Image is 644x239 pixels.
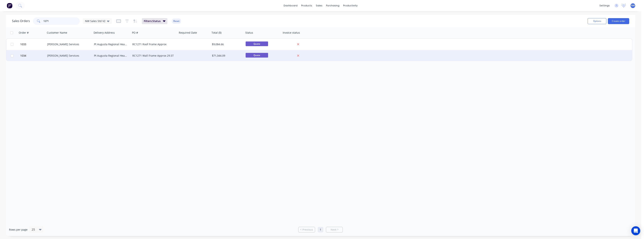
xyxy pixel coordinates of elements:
div: productivity [341,3,359,8]
div: settings [598,3,612,8]
button: Create order [608,18,629,24]
div: Invoice status [283,31,300,35]
div: Delivery Address [94,31,115,35]
div: $71,344.09 [212,54,241,58]
span: Quote [246,41,268,46]
span: Rows per page [9,228,28,232]
span: 1033 [20,42,26,46]
span: Filters: Status [144,19,161,23]
div: Total ($) [212,31,221,35]
a: Next page [326,228,343,232]
div: purchasing [324,3,341,8]
div: Pt Augusta Regional Health [94,42,128,46]
div: PO # [132,31,138,35]
button: Filters:Status [142,18,167,24]
h1: Sales Orders [12,19,30,23]
span: 1034 [20,54,26,58]
div: Open Intercom Messenger [631,226,640,235]
a: Previous page [298,228,315,232]
div: Required Date [179,31,197,35]
input: Search... [43,17,80,25]
a: Page 1 is your current page [318,227,323,232]
button: Reset [172,18,181,24]
div: [PERSON_NAME] Services [47,54,89,58]
span: Quote [246,53,268,58]
ul: Pagination [297,227,344,232]
div: $9,084.66 [212,42,241,46]
div: products [299,3,314,8]
button: 1033 [19,39,47,50]
span: NW Sales Std V2 [85,19,105,23]
div: RC1271 Wall Frame Approx 29.5T [132,54,174,58]
div: Customer Name [47,31,67,35]
div: Order # [19,31,29,35]
img: Factory [7,3,12,8]
span: Next [331,228,336,232]
button: Options [588,18,606,24]
span: NW [631,4,635,7]
div: Pt Augusta Regional Health [94,54,128,58]
div: RC1271 Roof Frame Approx [132,42,174,46]
div: Status [245,31,253,35]
span: Previous [302,228,313,232]
div: [PERSON_NAME] Services [47,42,89,46]
a: dashboard [282,3,299,8]
button: 1034 [19,50,47,61]
div: sales [314,3,324,8]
